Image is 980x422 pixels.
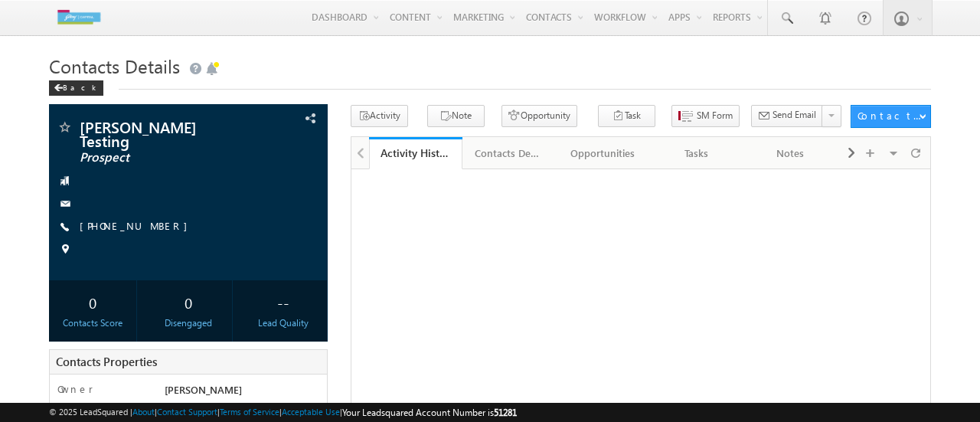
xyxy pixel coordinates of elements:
label: Owner [57,382,93,396]
span: Contacts Details [49,54,180,78]
li: Activity History [369,137,463,168]
a: About [132,407,155,417]
span: Send Email [773,108,816,122]
a: Terms of Service [220,407,279,417]
span: 51281 [494,407,517,418]
button: Activity [351,105,408,127]
div: Back [49,80,103,96]
button: Opportunity [501,105,577,127]
div: Lead Quality [243,316,323,330]
button: Send Email [751,105,823,127]
img: Custom Logo [49,4,109,31]
li: Contacts Details [462,137,557,168]
button: Contacts Actions [851,105,931,128]
div: Contacts Actions [857,109,923,123]
a: Contacts Details [462,137,557,169]
span: [PHONE_NUMBER] [80,219,195,234]
button: SM Form [671,105,740,127]
div: 0 [149,288,228,316]
a: Notes [744,137,838,169]
div: Contacts Score [53,316,132,330]
div: Notes [756,144,825,162]
a: Tasks [650,137,744,169]
div: Opportunities [569,144,637,162]
a: Activity History [369,137,463,169]
div: 0 [53,288,132,316]
div: Activity History [381,146,452,160]
span: © 2025 LeadSquared | | | | | [49,405,517,420]
span: [PERSON_NAME] Testing [80,119,251,147]
span: [PERSON_NAME] [165,383,242,396]
a: Contact Support [157,407,217,417]
div: Disengaged [149,316,228,330]
a: Acceptable Use [282,407,340,417]
span: Your Leadsquared Account Number is [342,407,517,418]
span: Prospect [80,150,251,165]
span: Contacts Properties [56,354,157,369]
button: Note [427,105,485,127]
div: Tasks [662,144,730,162]
a: Opportunities [557,137,651,169]
span: SM Form [697,109,733,123]
button: Task [598,105,655,127]
div: -- [243,288,323,316]
div: Contacts Details [475,144,543,162]
a: Back [49,80,111,93]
